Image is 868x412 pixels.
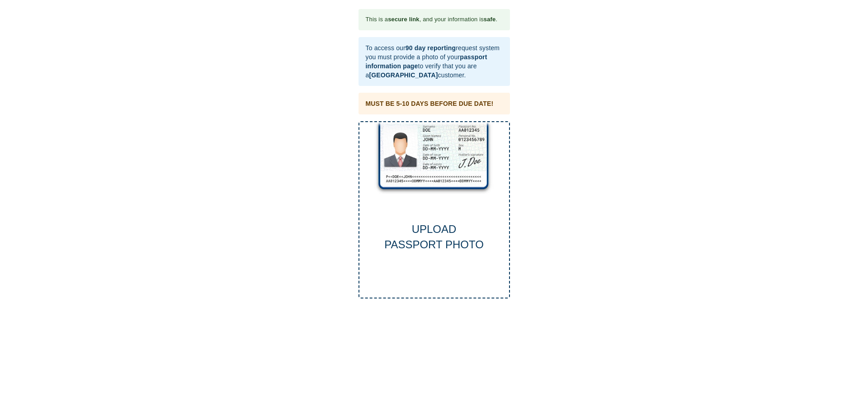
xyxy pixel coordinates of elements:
div: MUST BE 5-10 DAYS BEFORE DUE DATE! [366,99,494,108]
b: 90 day reporting [406,44,456,52]
div: This is a , and your information is . [366,12,498,28]
b: secure link [388,16,419,23]
div: UPLOAD PASSPORT PHOTO [359,222,509,253]
b: safe [484,16,496,23]
b: passport information page [366,53,487,70]
div: To access our request system you must provide a photo of your to verify that you are a customer. [366,40,503,83]
b: [GEOGRAPHIC_DATA] [369,71,438,79]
